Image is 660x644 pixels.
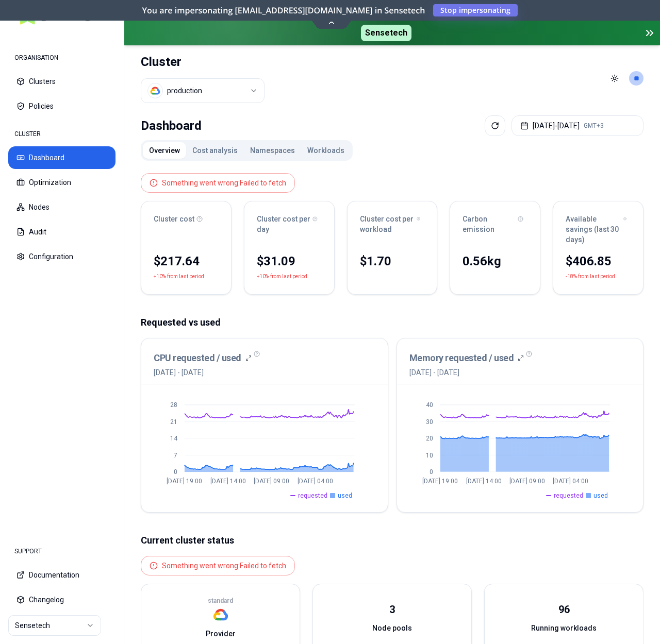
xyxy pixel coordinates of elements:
[154,272,204,282] p: +10% from last period
[8,245,115,268] button: Configuration
[141,78,265,103] button: Select a value
[174,468,177,476] tspan: 0
[154,253,219,269] div: $217.64
[186,142,244,159] button: Cost analysis
[257,253,322,269] div: $31.09
[8,196,115,218] button: Nodes
[254,478,289,485] tspan: [DATE] 09:00
[8,564,115,586] button: Documentation
[8,541,115,562] div: SUPPORT
[154,367,252,378] span: [DATE] - [DATE]
[208,597,233,605] p: standard
[425,452,433,459] tspan: 10
[257,272,307,282] p: +10% from last period
[210,478,246,485] tspan: [DATE] 14:00
[143,142,186,159] button: Overview
[425,401,433,409] tspan: 40
[298,492,327,500] span: requested
[8,95,115,117] button: Policies
[244,142,301,159] button: Namespaces
[301,142,351,159] button: Workloads
[170,435,178,442] tspan: 14
[553,478,588,485] tspan: [DATE] 04:00
[511,115,643,136] button: [DATE]-[DATE]GMT+3
[170,401,177,409] tspan: 28
[8,588,115,611] button: Changelog
[208,597,233,622] div: gcp
[409,351,514,365] h3: Memory requested / used
[162,561,286,571] div: Something went wrong: Failed to fetch
[8,124,115,144] div: CLUSTER
[167,86,202,96] div: production
[593,492,608,500] span: used
[174,452,177,459] tspan: 7
[429,468,433,476] tspan: 0
[584,122,604,130] span: GMT+3
[409,367,524,378] span: [DATE] - [DATE]
[141,533,643,548] p: Current cluster status
[141,54,265,70] h1: Cluster
[566,253,631,269] div: $406.85
[361,25,411,41] span: Sensetech
[338,492,352,500] span: used
[167,478,202,485] tspan: [DATE] 19:00
[509,478,545,485] tspan: [DATE] 09:00
[531,623,597,633] span: Running workloads
[8,146,115,169] button: Dashboard
[257,214,322,234] div: Cluster cost per day
[213,607,228,622] img: gcp
[8,171,115,194] button: Optimization
[8,221,115,243] button: Audit
[170,418,177,426] tspan: 21
[463,214,527,234] div: Carbon emission
[422,478,458,485] tspan: [DATE] 19:00
[298,478,333,485] tspan: [DATE] 04:00
[558,602,570,617] div: 96
[162,178,286,188] div: Something went wrong: Failed to fetch
[463,253,527,269] div: 0.56 kg
[150,86,160,96] img: gcp
[372,623,412,633] span: Node pools
[154,351,241,365] h3: CPU requested / used
[360,253,425,269] div: $1.70
[8,47,115,68] div: ORGANISATION
[360,214,425,234] div: Cluster cost per workload
[389,602,395,617] div: 3
[425,418,433,426] tspan: 30
[554,492,583,500] span: requested
[8,70,115,93] button: Clusters
[141,315,643,330] p: Requested vs used
[566,214,631,245] div: Available savings (last 30 days)
[206,629,236,639] span: Provider
[466,478,501,485] tspan: [DATE] 14:00
[154,214,219,224] div: Cluster cost
[141,115,202,136] div: Dashboard
[425,435,433,442] tspan: 20
[566,272,615,282] p: -18% from last period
